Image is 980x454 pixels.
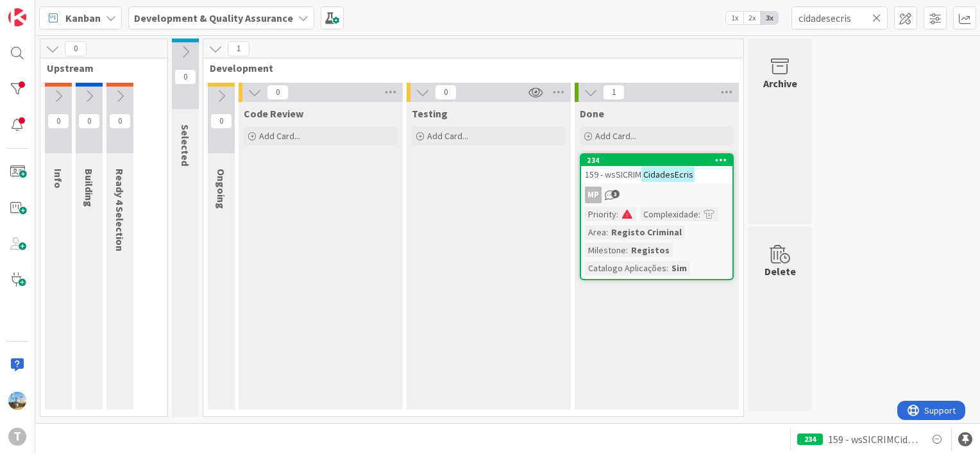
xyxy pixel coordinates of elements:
[797,433,823,445] div: 234
[765,264,796,279] div: Delete
[698,207,700,221] span: :
[585,187,602,203] div: MP
[603,85,625,100] span: 1
[585,243,626,257] div: Milestone
[580,153,734,280] a: 234159 - wsSICRIMCidadesEcrisMPPriority:Complexidade:Area:Registo CriminalMilestone:RegistosCatal...
[606,225,608,239] span: :
[763,76,797,91] div: Archive
[581,155,732,166] div: 234
[8,392,26,410] img: DG
[114,169,126,251] span: Ready 4 Selection
[585,225,606,239] div: Area
[626,243,628,257] span: :
[215,169,228,209] span: Ongoing
[608,225,685,239] div: Registo Criminal
[134,12,293,24] b: Development & Quality Assurance
[743,12,761,24] span: 2x
[761,12,778,24] span: 3x
[640,207,698,221] div: Complexidade
[210,62,727,74] span: Development
[580,107,604,120] span: Done
[244,107,303,120] span: Code Review
[641,167,695,181] mark: CidadesEcris
[427,130,468,142] span: Add Card...
[616,207,618,221] span: :
[27,2,58,17] span: Support
[668,261,690,275] div: Sim
[587,156,732,165] div: 234
[581,155,732,183] div: 234159 - wsSICRIMCidadesEcris
[47,62,151,74] span: Upstream
[666,261,668,275] span: :
[65,10,101,26] span: Kanban
[259,130,300,142] span: Add Card...
[412,107,448,120] span: Testing
[65,41,87,56] span: 0
[828,432,919,447] span: 159 - wsSICRIMCidadesEcris
[109,113,131,129] span: 0
[585,169,641,180] span: 159 - wsSICRIM
[83,169,96,207] span: Building
[78,113,100,129] span: 0
[210,113,232,129] span: 0
[585,207,616,221] div: Priority
[8,8,26,26] img: Visit kanbanzone.com
[52,169,65,189] span: Info
[47,113,69,129] span: 0
[581,187,732,203] div: MP
[8,428,26,446] div: T
[595,130,636,142] span: Add Card...
[179,124,192,166] span: Selected
[726,12,743,24] span: 1x
[174,69,196,85] span: 0
[791,6,888,29] input: Quick Filter...
[228,41,249,56] span: 1
[628,243,673,257] div: Registos
[267,85,289,100] span: 0
[611,190,620,198] span: 3
[585,261,666,275] div: Catalogo Aplicações
[435,85,457,100] span: 0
